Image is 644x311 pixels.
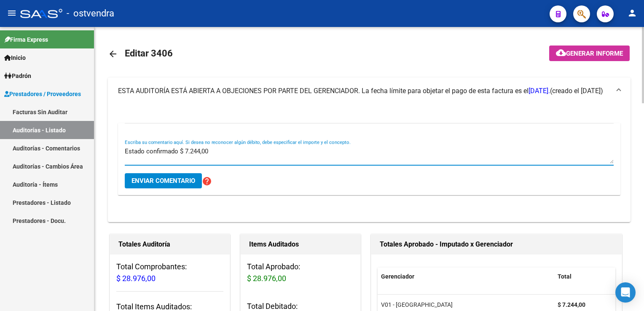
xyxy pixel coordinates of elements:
h1: Totales Aprobado - Imputado x Gerenciador [380,238,613,251]
span: Editar 3406 [125,48,173,59]
h1: Items Auditados [249,238,352,251]
mat-icon: menu [7,8,17,18]
span: Prestadores / Proveedores [4,89,81,99]
span: Total [558,273,572,280]
span: [DATE]. [529,87,550,95]
span: Padrón [4,71,31,80]
h3: Total Comprobantes: [116,261,223,284]
div: Open Intercom Messenger [615,282,636,303]
span: ESTA AUDITORÍA ESTÁ ABIERTA A OBJECIONES POR PARTE DEL GERENCIADOR. La fecha límite para objetar ... [118,87,550,95]
mat-expansion-panel-header: ESTA AUDITORÍA ESTÁ ABIERTA A OBJECIONES POR PARTE DEL GERENCIADOR. La fecha límite para objetar ... [108,78,631,105]
span: - ostvendra [67,4,114,23]
span: V01 - [GEOGRAPHIC_DATA] [381,301,453,308]
datatable-header-cell: Gerenciador [378,268,554,286]
button: Enviar comentario [125,173,202,188]
span: Enviar comentario [131,177,195,185]
span: Firma Express [4,35,48,44]
span: Generar informe [566,50,623,57]
h3: Total Aprobado: [247,261,354,284]
mat-icon: arrow_back [108,49,118,59]
span: $ 28.976,00 [116,274,156,283]
mat-icon: person [627,8,637,18]
span: Inicio [4,53,26,62]
span: (creado el [DATE]) [550,86,603,96]
button: Generar informe [549,46,630,61]
strong: $ 7.244,00 [558,301,585,308]
mat-icon: cloud_download [556,48,566,58]
div: ESTA AUDITORÍA ESTÁ ABIERTA A OBJECIONES POR PARTE DEL GERENCIADOR. La fecha límite para objetar ... [108,105,631,222]
datatable-header-cell: Total [554,268,609,286]
mat-icon: help [202,176,212,186]
span: Gerenciador [381,273,414,280]
h1: Totales Auditoría [118,238,221,251]
span: $ 28.976,00 [247,274,286,283]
